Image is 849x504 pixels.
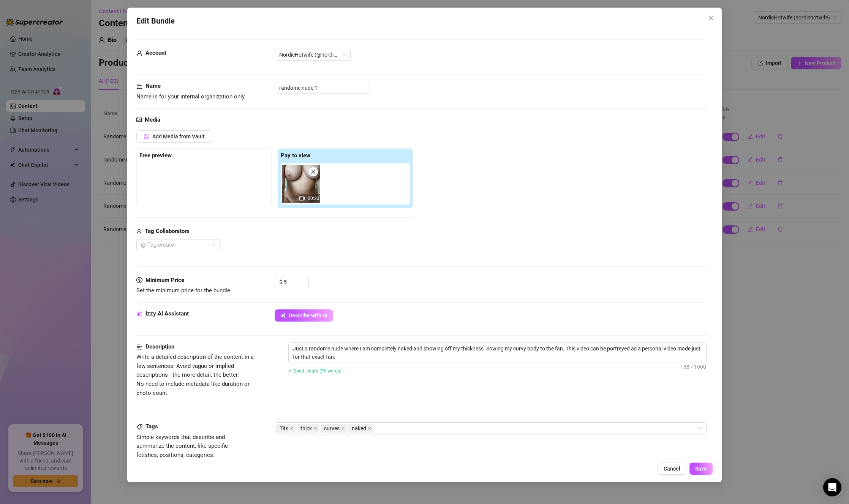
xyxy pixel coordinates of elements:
[145,228,190,235] strong: Tag Collaborators
[288,368,341,374] span: ✓ Good length (36 words)
[136,15,175,27] span: Edit Bundle
[282,165,320,203] div: 00:23
[136,116,142,125] span: picture
[689,463,713,475] button: Save
[281,152,310,159] strong: Pay to view
[282,165,320,203] img: media
[136,276,142,285] span: dollar
[658,463,686,475] button: Cancel
[276,424,296,433] span: Tits
[275,82,370,94] input: Enter a name
[705,15,717,21] span: Close
[152,133,205,139] span: Add Media from Vault
[321,424,347,433] span: curves
[136,93,245,100] span: Name is for your internal organization only
[145,82,161,89] strong: Name
[136,287,230,294] span: Set the minimum price for the bundle
[280,424,288,433] span: Tits
[275,309,333,322] button: Describe with AI
[145,116,160,123] strong: Media
[290,426,294,430] span: close
[136,130,212,143] button: Add Media from Vault
[352,424,366,433] span: naked
[297,424,319,433] span: thick
[823,478,841,496] div: Open Intercom Messenger
[145,310,189,317] strong: Izzy AI Assistant
[311,169,316,174] span: close
[136,353,254,396] span: Write a detailed description of the content in a few sentences. Avoid vague or implied descriptio...
[300,424,312,433] span: thick
[136,227,142,236] span: user
[136,424,142,430] span: tag
[145,423,158,430] strong: Tags
[299,196,305,201] span: video-camera
[136,82,142,91] span: align-left
[136,342,142,352] span: align-left
[145,49,166,56] strong: Account
[313,426,317,430] span: close
[708,15,714,21] span: close
[145,277,184,284] strong: Minimum Price
[341,426,345,430] span: close
[664,466,680,472] span: Cancel
[145,343,174,350] strong: Description
[136,49,142,58] span: user
[289,312,327,319] span: Describe with AI
[368,426,372,430] span: close
[705,12,717,24] button: Close
[695,466,707,472] span: Save
[136,434,228,458] span: Simple keywords that describe and summarize the content, like specific fetishes, positions, categ...
[348,424,373,433] span: naked
[289,343,706,363] textarea: Just a randome nude where I am completely naked and showing off my thickness. Sowing my curvy bod...
[324,424,340,433] span: curves
[308,196,319,201] span: 00:23
[279,49,346,60] span: NordicHotwife (@nordichotwife)
[139,152,172,159] strong: Free preview
[144,134,149,139] span: picture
